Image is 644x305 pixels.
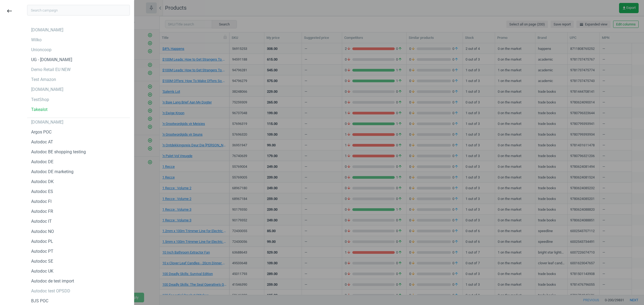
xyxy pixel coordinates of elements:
[6,8,13,14] i: keyboard_backspace
[31,229,54,235] div: Autodoc NO
[31,77,56,83] div: Test Amazon
[31,27,63,33] div: [DOMAIN_NAME]
[31,97,49,103] div: TestShop
[31,67,71,73] div: Demo Retail EU NEW
[31,139,53,145] div: Autodoc AT
[3,5,16,17] button: keyboard_backspace
[31,298,48,304] div: BJS POC
[31,199,52,204] div: Autodoc FI
[31,169,74,175] div: Autodoc DE marketing
[31,179,54,185] div: Autodoc DK
[31,87,63,92] div: [DOMAIN_NAME]
[31,57,72,63] div: UG - [DOMAIN_NAME]
[31,248,53,254] div: Autodoc PT
[31,149,86,155] div: Autodoc BE shopping testing
[31,129,52,135] div: Argos POC
[31,218,52,224] div: Autodoc IT
[31,37,42,43] div: Wilko
[31,278,74,284] div: Autodoc de test import
[31,288,70,294] div: Autodoc test OPSDD
[31,268,53,274] div: Autodoc UK
[27,5,130,16] input: Search campaign
[31,258,53,264] div: Autodoc SE
[31,189,53,195] div: Autodoc ES
[31,159,53,165] div: Autodoc DE
[31,119,63,125] div: [DOMAIN_NAME]
[31,107,47,113] div: Takealot
[31,47,52,53] div: Unioncoop
[31,239,53,244] div: Autodoc PL
[31,209,53,214] div: Autodoc FR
